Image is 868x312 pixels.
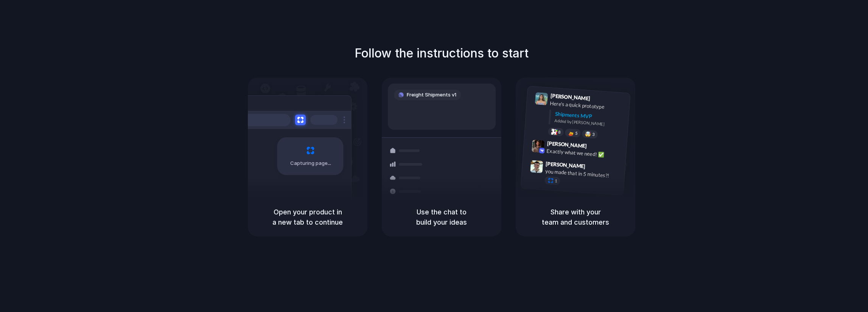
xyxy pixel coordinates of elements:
span: Freight Shipments v1 [407,91,456,99]
span: [PERSON_NAME] [550,92,590,102]
h5: Use the chat to build your ideas [391,207,492,227]
span: 9:47 AM [588,163,603,172]
span: 9:42 AM [589,143,605,152]
span: 5 [575,131,578,135]
span: 1 [555,179,557,183]
div: you made that in 5 minutes?! [545,167,621,180]
h1: Follow the instructions to start [355,44,529,62]
span: 3 [592,132,595,137]
div: Exactly what we need! ✅ [546,147,622,160]
span: 9:41 AM [593,95,608,104]
span: [PERSON_NAME] [546,160,586,171]
h5: Open your product in a new tab to continue [257,207,358,227]
span: [PERSON_NAME] [547,139,587,150]
div: Added by [PERSON_NAME] [554,118,624,129]
h5: Share with your team and customers [525,207,626,227]
div: Shipments MVP [555,110,625,123]
span: Capturing page [290,160,332,167]
div: 🤯 [585,131,591,137]
span: 8 [558,130,561,134]
div: Here's a quick prototype [550,99,625,112]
